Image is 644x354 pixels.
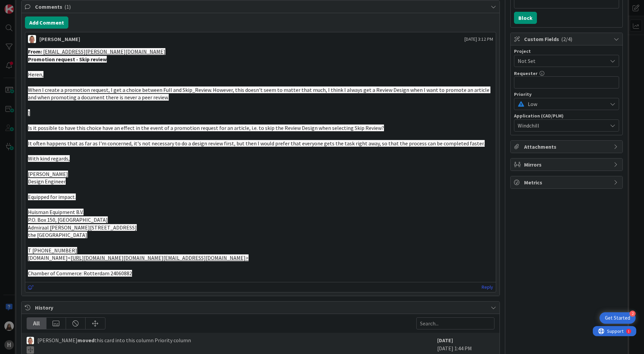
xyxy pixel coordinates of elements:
div: [PERSON_NAME] [39,35,80,43]
span: ] [28,109,30,116]
a: [URL][DOMAIN_NAME][DOMAIN_NAME][EMAIL_ADDRESS][DOMAIN_NAME]> [71,254,249,261]
span: Heren, [28,71,43,78]
span: ( 1 ) [64,3,71,10]
span: Chamber of Commerce: Rotterdam 24060882 [28,270,132,277]
a: [EMAIL_ADDRESS][PERSON_NAME][DOMAIN_NAME] [43,48,165,55]
img: TJ [27,337,34,344]
span: [DOMAIN_NAME]< [28,254,71,261]
span: With kind regards, [28,155,70,162]
span: Design Engineer [28,178,66,185]
span: Is it possible to have this choice have an effect in the event of a promotion request for an arti... [28,125,384,131]
span: Not Set [518,56,604,66]
span: History [35,304,487,312]
div: Priority [514,92,619,97]
span: [DATE] 3:12 PM [464,36,493,43]
span: Support [14,1,31,9]
div: 1 [35,3,37,8]
span: Huisman Equipment B.V. [28,209,84,215]
input: Search... [416,317,494,329]
span: Equipped for impact. [28,193,76,200]
div: 2 [630,311,636,317]
b: [DATE] [437,337,453,344]
a: Reply [482,283,493,291]
div: Get Started [605,315,630,321]
div: Open Get Started checklist, remaining modules: 2 [600,312,636,324]
span: [PERSON_NAME] [28,171,68,177]
span: When I create a promotion request, I get a choice between Full and Skip_Review. However, this doe... [28,86,490,101]
span: the [GEOGRAPHIC_DATA] [28,232,87,238]
span: Low [528,99,604,109]
strong: Promotion request - Skip review [28,56,107,63]
span: Windchill [518,121,607,130]
span: T [PHONE_NUMBER] [28,247,77,254]
button: Block [514,12,537,24]
span: [PERSON_NAME] this card into this column Priority column [37,336,191,354]
div: Project [514,49,619,54]
strong: From: [28,48,42,55]
span: Admiraal [PERSON_NAME][STREET_ADDRESS] [28,224,137,231]
b: moved [77,337,94,344]
span: ( 2/4 ) [561,36,572,42]
span: Attachments [524,143,610,151]
img: TJ [28,35,36,43]
button: Add Comment [25,16,68,29]
span: Custom Fields [524,35,610,43]
span: Metrics [524,178,610,186]
span: P.O. Box 150, [GEOGRAPHIC_DATA] [28,216,108,223]
label: Requester [514,70,538,76]
div: Application (CAD/PLM) [514,113,619,118]
span: It often happens that as far as I'm concerned, it's not necessary to do a design review first, bu... [28,140,485,147]
div: All [27,318,46,329]
span: Comments [35,3,487,11]
span: Mirrors [524,161,610,169]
